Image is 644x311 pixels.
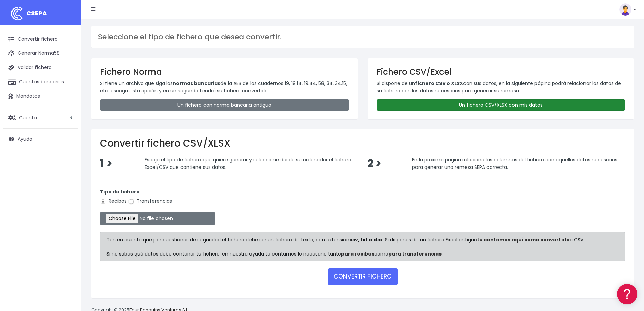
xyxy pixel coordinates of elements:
img: profile [619,3,631,16]
strong: Tipo de fichero [100,188,140,195]
a: Mandatos [3,89,78,104]
a: para transferencias [388,250,442,257]
a: Ayuda [3,132,78,146]
button: CONVERTIR FICHERO [328,268,398,285]
span: Ayuda [18,136,32,142]
a: Generar Norma58 [3,46,78,61]
p: Si dispone de un con sus datos, en la siguiente página podrá relacionar los datos de su fichero c... [377,80,625,95]
a: te contamos aquí como convertirlo [477,236,570,243]
h3: Fichero CSV/Excel [377,67,625,77]
span: 1 > [100,156,112,171]
a: Cuentas bancarias [3,75,78,89]
p: Si tiene un archivo que siga las de la AEB de los cuadernos 19, 19.14, 19.44, 58, 34, 34.15, etc.... [100,80,349,95]
img: logo [8,5,25,22]
a: para recibos [341,250,374,257]
a: Un fichero con norma bancaria antiguo [100,99,349,111]
a: Convertir fichero [3,32,78,46]
a: Validar fichero [3,61,78,75]
strong: normas bancarias [173,80,220,87]
h2: Convertir fichero CSV/XLSX [100,138,625,149]
span: 2 > [367,156,381,171]
a: Un fichero CSV/XLSX con mis datos [377,99,625,111]
a: Cuenta [3,111,78,125]
h3: Fichero Norma [100,67,349,77]
span: En la próxima página relacione las columnas del fichero con aquellos datos necesarios para genera... [412,156,617,171]
label: Recibos [100,198,127,205]
strong: fichero CSV o XLSX [415,80,463,87]
div: Ten en cuenta que por cuestiones de seguridad el fichero debe ser un fichero de texto, con extens... [100,232,625,261]
span: Cuenta [19,114,37,121]
span: CSEPA [26,9,47,17]
label: Transferencias [128,198,172,205]
strong: csv, txt o xlsx [349,236,383,243]
span: Escoja el tipo de fichero que quiere generar y seleccione desde su ordenador el fichero Excel/CSV... [145,156,351,171]
h3: Seleccione el tipo de fichero que desea convertir. [98,32,627,41]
